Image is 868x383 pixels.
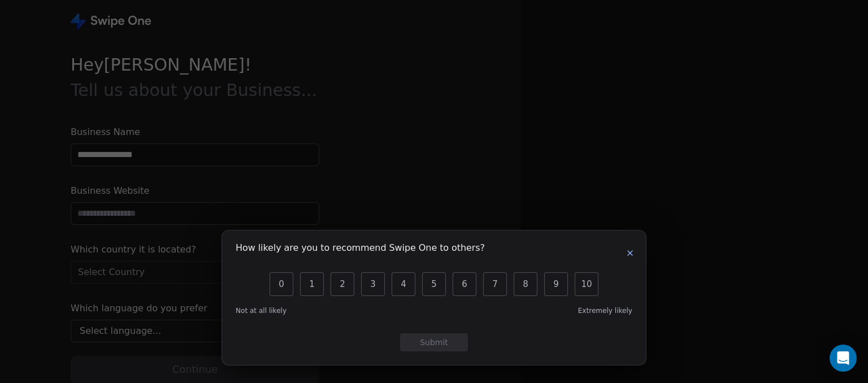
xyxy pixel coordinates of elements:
span: Extremely likely [578,306,632,315]
button: 10 [575,272,598,296]
button: 4 [392,272,415,296]
button: 7 [483,272,507,296]
button: 3 [361,272,385,296]
button: 5 [422,272,446,296]
button: 2 [331,272,354,296]
button: 6 [453,272,476,296]
h1: How likely are you to recommend Swipe One to others? [236,244,485,255]
button: 0 [270,272,293,296]
button: 1 [300,272,324,296]
button: Submit [400,333,468,351]
button: 9 [544,272,568,296]
span: Not at all likely [236,306,287,315]
button: 8 [514,272,537,296]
